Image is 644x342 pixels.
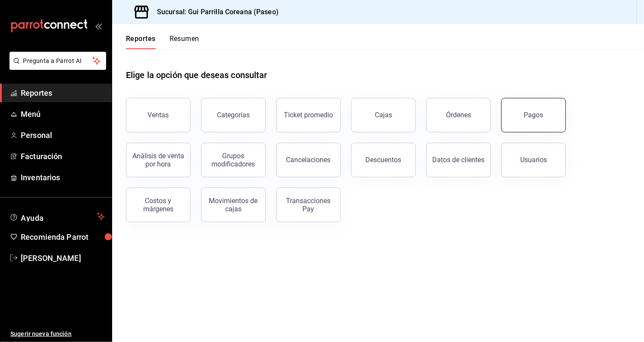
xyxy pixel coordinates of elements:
div: Pagos [524,111,543,119]
span: Reportes [21,87,105,99]
div: Categorías [217,111,250,119]
div: Usuarios [520,156,547,164]
button: open_drawer_menu [95,22,102,29]
button: Pagos [501,98,566,132]
button: Cancelaciones [276,143,341,177]
span: Personal [21,129,105,141]
button: Categorías [201,98,266,132]
button: Descuentos [351,143,416,177]
span: Ayuda [21,211,94,222]
span: Facturación [21,151,105,162]
div: Cajas [375,111,392,119]
div: Órdenes [446,111,471,119]
div: Datos de clientes [433,156,485,164]
button: Movimientos de cajas [201,188,266,222]
div: navigation tabs [126,35,199,49]
span: Sugerir nueva función [10,329,105,339]
button: Ticket promedio [276,98,341,132]
div: Descuentos [366,156,402,164]
div: Ticket promedio [284,111,333,119]
a: Pregunta a Parrot AI [6,63,106,72]
span: Pregunta a Parrot AI [23,56,93,66]
button: Cajas [351,98,416,132]
div: Análisis de venta por hora [132,152,185,168]
button: Usuarios [501,143,566,177]
button: Reportes [126,35,156,49]
div: Transacciones Pay [282,197,335,213]
h3: Sucursal: Gui Parrilla Coreana (Paseo) [150,7,279,17]
h1: Elige la opción que deseas consultar [126,69,267,82]
span: Inventarios [21,172,105,183]
button: Datos de clientes [426,143,491,177]
button: Pregunta a Parrot AI [9,52,106,70]
button: Transacciones Pay [276,188,341,222]
div: Grupos modificadores [207,152,260,168]
div: Cancelaciones [286,156,331,164]
span: [PERSON_NAME] [21,252,105,264]
div: Movimientos de cajas [207,197,260,213]
button: Costos y márgenes [126,188,191,222]
button: Órdenes [426,98,491,132]
div: Ventas [148,111,169,119]
button: Grupos modificadores [201,143,266,177]
button: Análisis de venta por hora [126,143,191,177]
button: Ventas [126,98,191,132]
div: Costos y márgenes [132,197,185,213]
span: Recomienda Parrot [21,231,105,243]
button: Resumen [170,35,199,49]
span: Menú [21,108,105,120]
